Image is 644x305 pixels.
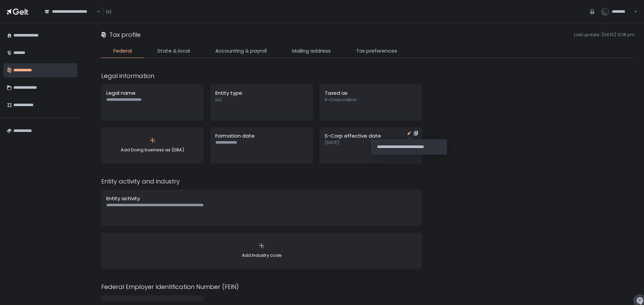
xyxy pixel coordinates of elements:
span: Federal [113,47,132,55]
div: Add Industry code [106,238,417,264]
span: Mailing address [292,47,331,55]
span: S-Corp effective date [325,132,381,139]
span: State & local [157,47,190,55]
span: Entity activity [106,195,140,202]
div: Federal Employer Identification Number (FEIN) [101,282,422,291]
button: Entity typeLLC [210,84,313,121]
span: Entity type [215,89,242,96]
span: [DATE] [325,140,417,146]
button: Taxed asS-Corporation [320,84,422,121]
span: Taxed as [325,89,347,96]
div: Legal information [101,71,422,80]
span: Formation date [215,132,255,139]
span: Tax preferences [356,47,397,55]
h1: Tax profile [109,30,141,39]
span: S-Corporation [325,97,417,103]
div: Entity activity and industry [101,177,422,186]
span: Legal name [106,89,136,96]
span: LLC [215,97,308,103]
span: Last update: [DATE] 12:18 pm [143,32,635,38]
button: Add Doing business as (DBA) [101,127,204,163]
div: Add Doing business as (DBA) [106,132,199,158]
button: S-Corp effective date[DATE] [320,127,422,163]
button: Add Industry code [101,233,422,269]
span: Accounting & payroll [215,47,267,55]
div: Search for option [40,5,100,19]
